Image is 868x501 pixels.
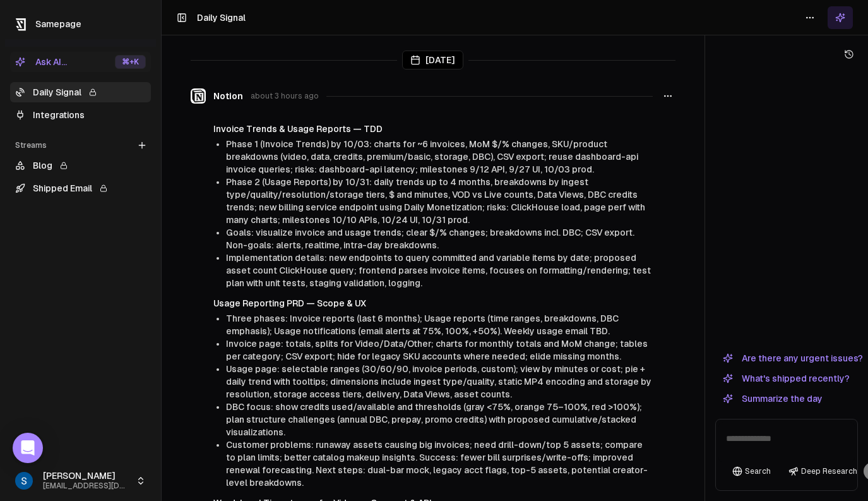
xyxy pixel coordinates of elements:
[715,371,857,386] button: What's shipped recently?
[43,471,131,482] span: [PERSON_NAME]
[43,481,131,491] span: [EMAIL_ADDRESS][DOMAIN_NAME]
[10,82,151,102] a: Daily Signal
[226,227,634,250] span: Goals: visualize invoice and usage trends; clear $/% changes; breakdowns incl. DBC; CSV export. N...
[10,466,151,496] button: [PERSON_NAME][EMAIL_ADDRESS][DOMAIN_NAME]
[226,440,648,488] span: Customer problems: runaway assets causing big invoices; need drill-down/top 5 assets; compare to ...
[226,313,619,336] span: Three phases: Invoice reports (last 6 months); Usage reports (time ranges, breakdowns, DBC emphas...
[15,472,33,490] img: _image
[10,155,151,176] a: Blog
[10,135,151,155] div: Streams
[15,56,67,68] div: Ask AI...
[226,177,645,225] span: Phase 2 (Usage Reports) by 10/31: daily trends up to 4 months, breakdowns by ingest type/quality/...
[10,178,151,198] a: Shipped Email
[191,88,206,104] img: Notion
[35,19,81,29] span: Samepage
[715,391,830,406] button: Summarize the day
[226,139,638,174] span: Phase 1 (Invoice Trends) by 10/03: charts for ~6 invoices, MoM $/% changes, SKU/product breakdown...
[213,90,243,102] span: Notion
[213,297,653,310] h4: Usage Reporting PRD — Scope & UX
[213,123,653,135] h4: Invoice Trends & Usage Reports — TDD
[115,55,146,69] div: ⌘ +K
[13,433,43,463] div: Open Intercom Messenger
[726,462,777,480] button: Search
[10,52,151,72] button: Ask AI...⌘+K
[226,253,651,288] span: Implementation details: new endpoints to query committed and variable items by date; proposed ass...
[226,402,642,437] span: DBC focus: show credits used/available and thresholds (gray <75%, orange 75–100%, red >100%); pla...
[226,339,648,361] span: Invoice page: totals, splits for Video/Data/Other; charts for monthly totals and MoM change; tabl...
[402,51,463,69] div: [DATE]
[197,11,246,24] h1: Daily Signal
[10,105,151,125] a: Integrations
[251,91,319,101] span: about 3 hours ago
[782,462,864,480] button: Deep Research
[226,364,651,399] span: Usage page: selectable ranges (30/60/90, invoice periods, custom); view by minutes or cost; pie +...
